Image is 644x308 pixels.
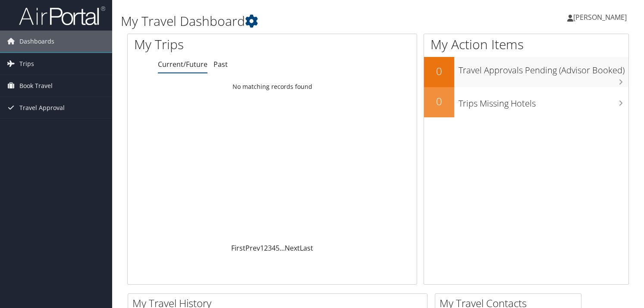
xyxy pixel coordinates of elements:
[121,12,464,30] h1: My Travel Dashboard
[268,243,272,253] a: 3
[128,79,417,94] td: No matching records found
[158,60,207,69] a: Current/Future
[19,97,65,119] span: Travel Approval
[424,57,628,87] a: 0Travel Approvals Pending (Advisor Booked)
[19,6,105,26] img: airportal-logo.png
[280,243,285,253] span: …
[19,31,54,52] span: Dashboards
[424,64,454,79] h2: 0
[424,35,628,53] h1: My Action Items
[276,243,280,253] a: 5
[214,60,228,69] a: Past
[424,94,454,109] h2: 0
[459,60,628,76] h3: Travel Approvals Pending (Advisor Booked)
[272,243,276,253] a: 4
[245,243,260,253] a: Prev
[134,35,290,53] h1: My Trips
[19,53,34,75] span: Trips
[573,13,627,22] span: [PERSON_NAME]
[285,243,300,253] a: Next
[424,87,628,117] a: 0Trips Missing Hotels
[231,243,245,253] a: First
[300,243,313,253] a: Last
[567,4,635,30] a: [PERSON_NAME]
[19,75,53,97] span: Book Travel
[459,93,628,110] h3: Trips Missing Hotels
[264,243,268,253] a: 2
[260,243,264,253] a: 1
